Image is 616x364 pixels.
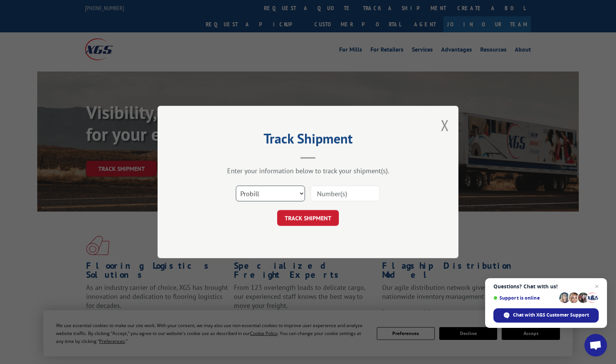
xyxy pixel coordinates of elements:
[513,312,589,318] span: Chat with XGS Customer Support
[441,115,449,135] button: Close modal
[493,295,557,301] span: Support is online
[493,283,599,289] span: Questions? Chat with us!
[493,308,599,323] span: Chat with XGS Customer Support
[277,210,339,226] button: TRACK SHIPMENT
[195,133,421,148] h2: Track Shipment
[584,334,607,356] a: Open chat
[311,186,380,201] input: Number(s)
[195,166,421,175] div: Enter your information below to track your shipment(s).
